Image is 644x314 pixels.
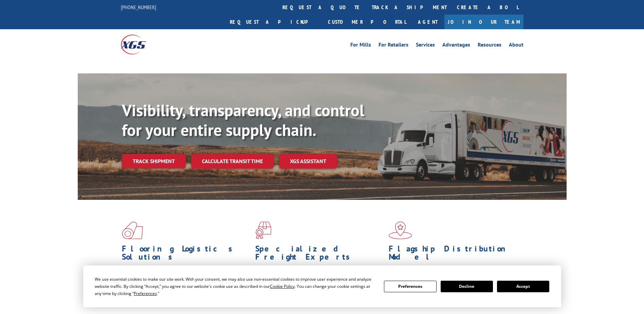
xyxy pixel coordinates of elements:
[255,264,384,295] p: From 123 overlength loads to delicate cargo, our experienced staff knows the best way to move you...
[384,281,436,292] button: Preferences
[121,4,156,11] a: [PHONE_NUMBER]
[255,245,384,264] h1: Specialized Freight Experts
[442,42,470,50] a: Advantages
[83,265,561,307] div: Cookie Consent Prompt
[122,245,250,264] h1: Flooring Logistics Solutions
[122,222,143,239] img: xgs-icon-total-supply-chain-intelligence-red
[389,222,412,239] img: xgs-icon-flagship-distribution-model-red
[444,15,523,29] a: Join Our Team
[255,222,271,239] img: xgs-icon-focused-on-flooring-red
[191,154,274,169] a: Calculate transit time
[279,154,337,169] a: XGS ASSISTANT
[478,42,501,50] a: Resources
[411,15,444,29] a: Agent
[389,245,517,264] h1: Flagship Distribution Model
[389,264,514,280] span: Our agile distribution network gives you nationwide inventory management on demand.
[122,264,250,289] span: As an industry carrier of choice, XGS has brought innovation and dedication to flooring logistics...
[122,154,186,168] a: Track shipment
[95,276,376,297] div: We use essential cookies to make our site work. With your consent, we may also use non-essential ...
[416,42,435,50] a: Services
[497,281,549,292] button: Accept
[509,42,523,50] a: About
[350,42,371,50] a: For Mills
[225,15,323,29] a: Request a pickup
[323,15,411,29] a: Customer Portal
[441,281,493,292] button: Decline
[270,283,295,289] span: Cookie Policy
[379,42,408,50] a: For Retailers
[122,100,364,140] b: Visibility, transparency, and control for your entire supply chain.
[134,291,157,296] span: Preferences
